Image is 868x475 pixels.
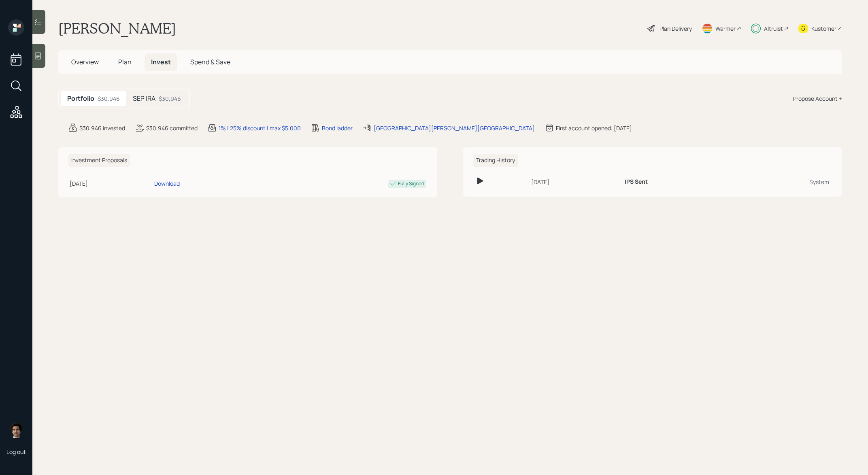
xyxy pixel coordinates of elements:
[8,422,24,438] img: harrison-schaefer-headshot-2.png
[793,94,842,103] div: Propose Account +
[531,178,618,186] div: [DATE]
[98,94,120,103] div: $30,946
[374,124,535,132] div: [GEOGRAPHIC_DATA][PERSON_NAME][GEOGRAPHIC_DATA]
[190,57,230,66] span: Spend & Save
[6,448,26,456] div: Log out
[219,124,301,132] div: 1% | 25% discount | max $5,000
[70,179,151,188] div: [DATE]
[151,57,171,66] span: Invest
[556,124,632,132] div: First account opened: [DATE]
[133,95,155,102] h5: SEP IRA
[322,124,353,132] div: Bond ladder
[715,24,736,33] div: Warmer
[79,124,125,132] div: $30,946 invested
[660,24,692,33] div: Plan Delivery
[67,95,94,102] h5: Portfolio
[159,94,181,103] div: $30,946
[118,57,132,66] span: Plan
[71,57,99,66] span: Overview
[473,154,518,167] h6: Trading History
[398,180,424,187] div: Fully Signed
[811,24,836,33] div: Kustomer
[736,178,829,186] div: System
[58,19,176,37] h1: [PERSON_NAME]
[625,178,648,185] h6: IPS Sent
[146,124,198,132] div: $30,946 committed
[68,154,130,167] h6: Investment Proposals
[154,179,180,188] div: Download
[764,24,783,33] div: Altruist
